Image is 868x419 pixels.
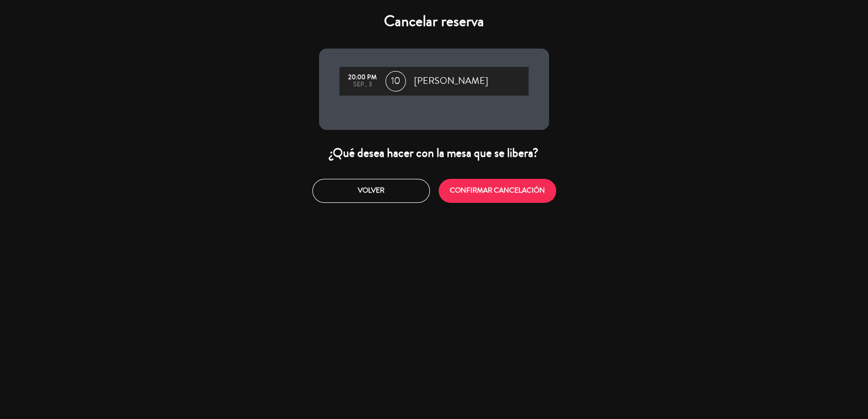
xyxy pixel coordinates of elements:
[345,81,380,88] div: sep., 3
[414,74,488,89] span: [PERSON_NAME]
[345,74,380,81] div: 20:00 PM
[319,145,549,161] div: ¿Qué desea hacer con la mesa que se libera?
[385,71,406,91] span: 10
[312,179,430,203] button: Volver
[319,12,549,31] h4: Cancelar reserva
[439,179,556,203] button: CONFIRMAR CANCELACIÓN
